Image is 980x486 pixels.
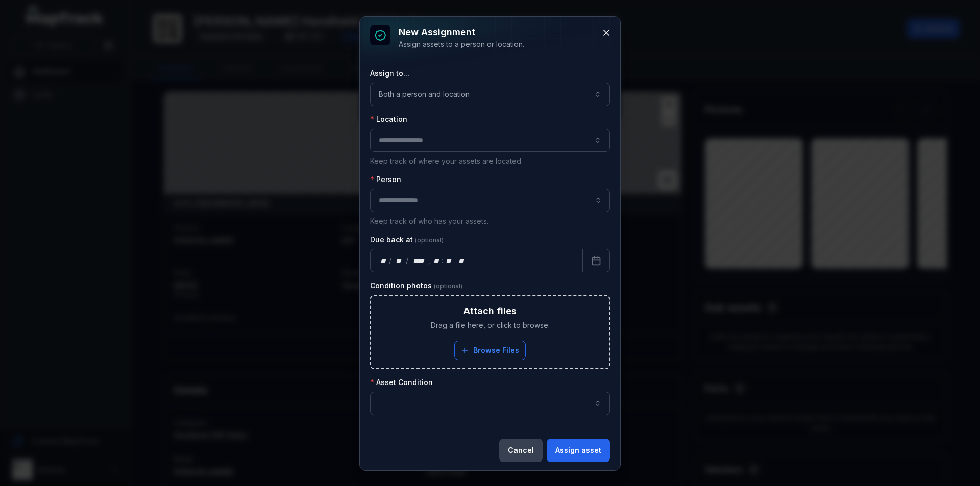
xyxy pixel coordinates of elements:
button: Browse Files [454,341,526,360]
input: assignment-add:person-label [370,189,610,212]
button: Calendar [582,249,610,272]
label: Assign to... [370,68,409,79]
button: Both a person and location [370,83,610,106]
label: Condition photos [370,280,462,291]
span: Drag a file here, or click to browse. [431,320,550,330]
label: Asset Condition [370,377,433,388]
div: hour, [431,255,442,266]
div: : [442,255,444,266]
div: / [389,255,393,266]
label: Person [370,174,401,185]
h3: Attach files [463,304,517,318]
div: year, [409,255,428,266]
p: Keep track of who has your assets. [370,216,610,226]
h3: New assignment [399,25,524,39]
div: month, [393,255,406,266]
p: Keep track of where your assets are located. [370,156,610,166]
div: / [406,255,409,266]
div: am/pm, [456,255,468,266]
button: Assign asset [547,439,610,462]
div: , [428,255,431,266]
label: Due back at [370,235,444,245]
button: Cancel [499,439,543,462]
div: day, [379,255,389,266]
div: minute, [444,255,454,266]
label: Location [370,114,407,124]
div: Assign assets to a person or location. [399,39,524,49]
